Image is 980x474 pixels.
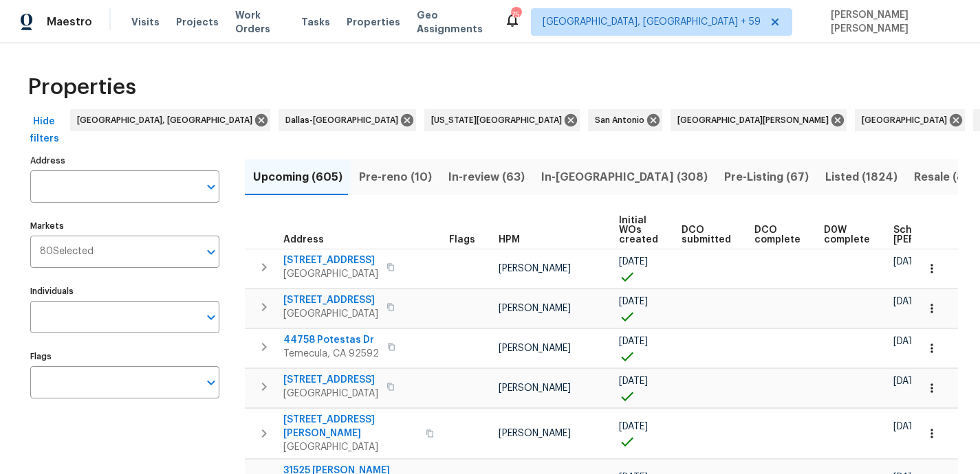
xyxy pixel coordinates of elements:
button: Open [202,373,221,392]
div: [GEOGRAPHIC_DATA] [855,109,965,131]
button: Open [202,242,221,262]
span: Dallas-[GEOGRAPHIC_DATA] [285,113,404,127]
span: [GEOGRAPHIC_DATA] [283,307,378,321]
label: Individuals [30,287,219,295]
span: 80 Selected [40,246,94,258]
label: Markets [30,222,219,230]
span: [DATE] [893,257,922,267]
span: DCO submitted [682,225,731,245]
span: Pre-reno (10) [359,168,432,187]
span: Tasks [301,17,330,27]
span: Maestro [47,15,92,29]
span: [STREET_ADDRESS] [283,373,378,387]
span: Initial WOs created [619,216,658,245]
button: Open [202,308,221,327]
span: Work Orders [235,8,285,36]
span: [GEOGRAPHIC_DATA], [GEOGRAPHIC_DATA] + 59 [543,15,761,29]
div: [GEOGRAPHIC_DATA], [GEOGRAPHIC_DATA] [70,109,270,131]
div: [US_STATE][GEOGRAPHIC_DATA] [424,109,580,131]
span: Scheduled [PERSON_NAME] [893,225,971,245]
span: Hide filters [28,113,61,147]
span: Pre-Listing (67) [724,168,809,187]
span: Projects [176,15,219,29]
span: [DATE] [893,297,922,306]
span: Visits [131,15,160,29]
span: Flags [449,235,475,245]
span: San Antonio [595,113,650,127]
span: [PERSON_NAME] [499,264,571,273]
span: [PERSON_NAME] [499,343,571,353]
span: [GEOGRAPHIC_DATA][PERSON_NAME] [677,113,834,127]
span: [GEOGRAPHIC_DATA], [GEOGRAPHIC_DATA] [77,113,258,127]
span: [PERSON_NAME] [499,304,571,313]
label: Address [30,157,219,165]
span: [DATE] [893,337,922,346]
span: Geo Assignments [417,8,488,36]
span: [GEOGRAPHIC_DATA] [283,267,378,281]
span: [DATE] [893,376,922,386]
span: Listed (1824) [825,168,897,187]
span: [STREET_ADDRESS] [283,293,378,307]
span: [PERSON_NAME] [PERSON_NAME] [825,8,959,36]
div: San Antonio [588,109,662,131]
span: [STREET_ADDRESS] [283,253,378,267]
span: Properties [28,80,136,94]
span: [DATE] [893,422,922,431]
span: [GEOGRAPHIC_DATA] [862,113,952,127]
label: Flags [30,352,219,361]
span: 44758 Potestas Dr [283,333,379,347]
span: [PERSON_NAME] [499,383,571,393]
span: [US_STATE][GEOGRAPHIC_DATA] [431,113,567,127]
span: [STREET_ADDRESS][PERSON_NAME] [283,413,417,440]
button: Open [202,177,221,196]
span: [GEOGRAPHIC_DATA] [283,387,378,400]
span: Properties [347,15,400,29]
span: [DATE] [619,297,648,306]
span: HPM [499,235,520,245]
div: [GEOGRAPHIC_DATA][PERSON_NAME] [671,109,847,131]
div: 754 [511,8,521,22]
span: [DATE] [619,337,648,346]
div: Dallas-[GEOGRAPHIC_DATA] [279,109,416,131]
span: [DATE] [619,376,648,386]
span: Temecula, CA 92592 [283,347,379,361]
span: Upcoming (605) [253,168,342,187]
span: [PERSON_NAME] [499,429,571,438]
span: DCO complete [754,225,801,245]
span: D0W complete [824,225,870,245]
span: [GEOGRAPHIC_DATA] [283,440,417,454]
span: Address [283,235,324,245]
span: [DATE] [619,257,648,267]
span: [DATE] [619,422,648,431]
button: Hide filters [22,109,66,151]
span: In-review (63) [448,168,525,187]
span: In-[GEOGRAPHIC_DATA] (308) [541,168,708,187]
